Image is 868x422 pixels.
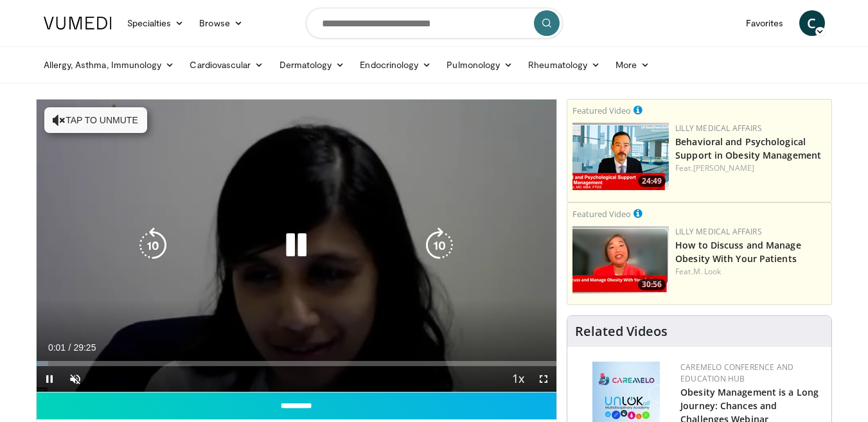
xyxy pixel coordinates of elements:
[572,226,669,294] a: 30:56
[675,239,801,265] a: How to Discuss and Manage Obesity With Your Patients
[575,324,668,339] h4: Related Videos
[572,226,669,294] img: c98a6a29-1ea0-4bd5-8cf5-4d1e188984a7.png.150x105_q85_crop-smart_upscale.png
[520,52,608,78] a: Rheumatology
[675,136,821,161] a: Behavioral and Psychological Support in Obesity Management
[37,366,62,392] button: Pause
[36,52,182,78] a: Allergy, Asthma, Immunology
[73,342,96,353] span: 29:25
[306,8,563,39] input: Search topics, interventions
[675,123,762,134] a: Lilly Medical Affairs
[572,123,669,190] a: 24:49
[37,100,557,392] video-js: Video Player
[37,361,557,366] div: Progress Bar
[531,366,556,392] button: Fullscreen
[572,208,631,220] small: Featured Video
[675,163,826,174] div: Feat.
[572,105,631,116] small: Featured Video
[120,10,192,36] a: Specialties
[693,163,754,173] a: [PERSON_NAME]
[680,362,793,384] a: CaReMeLO Conference and Education Hub
[572,123,669,190] img: ba3304f6-7838-4e41-9c0f-2e31ebde6754.png.150x105_q85_crop-smart_upscale.png
[62,366,88,392] button: Unmute
[693,266,722,277] a: M. Look
[69,342,71,353] span: /
[675,266,826,277] div: Feat.
[608,52,657,78] a: More
[44,107,147,133] button: Tap to unmute
[799,10,825,36] a: C
[638,175,666,187] span: 24:49
[352,52,439,78] a: Endocrinology
[738,10,792,36] a: Favorites
[191,10,251,36] a: Browse
[505,366,531,392] button: Playback Rate
[182,52,271,78] a: Cardiovascular
[48,342,66,353] span: 0:01
[44,17,112,30] img: VuMedi Logo
[439,52,520,78] a: Pulmonology
[638,279,666,290] span: 30:56
[675,226,762,237] a: Lilly Medical Affairs
[272,52,353,78] a: Dermatology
